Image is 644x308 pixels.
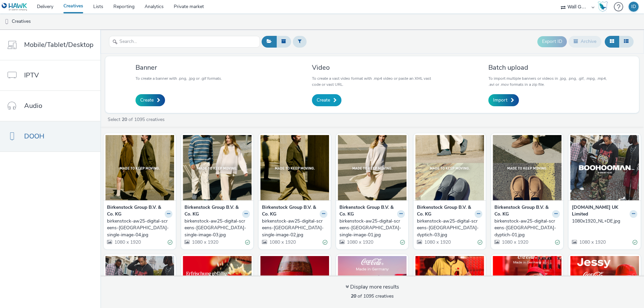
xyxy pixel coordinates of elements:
[107,204,163,218] strong: Birkenstock Group B.V. & Co. KG
[493,135,561,200] img: birkenstock-aw25-digital-screens-munich-dyptich-01.jpg visual
[24,40,94,50] span: Mobile/Tablet/Desktop
[494,218,560,238] a: birkenstock-aw25-digital-screens-[GEOGRAPHIC_DATA]-dyptich-01.jpg
[424,239,451,245] span: 1080 x 1920
[494,204,550,218] strong: Birkenstock Group B.V. & Co. KG
[579,239,606,245] span: 1080 x 1920
[312,94,341,106] a: Create
[105,135,174,200] img: birkenstock-aw25-digital-screens-munich-single-image-04.jpg visual
[400,239,405,246] div: Valid
[183,135,252,200] img: birkenstock-aw25-digital-screens-munich-single-image-03.jpg visual
[262,204,318,218] strong: Birkenstock Group B.V. & Co. KG
[107,218,170,238] div: birkenstock-aw25-digital-screens-[GEOGRAPHIC_DATA]-single-image-04.jpg
[417,204,473,218] strong: Birkenstock Group B.V. & Co. KG
[351,293,356,299] strong: 20
[478,239,482,246] div: Valid
[114,239,141,245] span: 1080 x 1920
[136,75,222,81] p: To create a banner with .png, .jpg or .gif formats.
[3,18,10,25] img: dooh
[494,218,557,238] div: birkenstock-aw25-digital-screens-[GEOGRAPHIC_DATA]-dyptich-01.jpg
[338,135,407,200] img: birkenstock-aw25-digital-screens-munich-single-image-01.jpg visual
[619,36,634,47] button: Table
[488,94,519,106] a: Import
[493,97,507,104] span: Import
[2,3,28,11] img: undefined Logo
[184,204,240,218] strong: Birkenstock Group B.V. & Co. KG
[323,239,327,246] div: Valid
[312,63,432,72] h3: Video
[572,204,628,218] strong: [DOMAIN_NAME] UK Limited
[598,1,610,12] a: Hawk Academy
[555,239,560,246] div: Valid
[109,36,260,48] input: Search...
[122,116,127,123] strong: 20
[184,218,250,238] a: birkenstock-aw25-digital-screens-[GEOGRAPHIC_DATA]-single-image-03.jpg
[501,239,528,245] span: 1080 x 1920
[140,97,154,104] span: Create
[570,135,639,200] img: 1080x1920_NL+DE.jpg visual
[312,75,432,87] p: To create a vast video format with .mp4 video or paste an XML vast code or vast URL.
[260,135,329,200] img: birkenstock-aw25-digital-screens-munich-single-image-02.jpg visual
[488,63,609,72] h3: Batch upload
[136,63,222,72] h3: Banner
[339,218,402,238] div: birkenstock-aw25-digital-screens-[GEOGRAPHIC_DATA]-single-image-01.jpg
[191,239,218,245] span: 1080 x 1920
[417,218,480,238] div: birkenstock-aw25-digital-screens-[GEOGRAPHIC_DATA]-dyptich-03.jpg
[488,75,609,87] p: To import multiple banners or videos in .jpg, .png, .gif, .mpg, .mp4, .avi or .mov formats in a z...
[269,239,296,245] span: 1080 x 1920
[24,101,42,111] span: Audio
[184,218,247,238] div: birkenstock-aw25-digital-screens-[GEOGRAPHIC_DATA]-single-image-03.jpg
[415,135,484,200] img: birkenstock-aw25-digital-screens-munich-dyptich-03.jpg visual
[107,218,172,238] a: birkenstock-aw25-digital-screens-[GEOGRAPHIC_DATA]-single-image-04.jpg
[262,218,327,238] a: birkenstock-aw25-digital-screens-[GEOGRAPHIC_DATA]-single-image-02.jpg
[417,218,482,238] a: birkenstock-aw25-digital-screens-[GEOGRAPHIC_DATA]-dyptich-03.jpg
[351,293,394,299] span: of 1095 creatives
[633,239,637,246] div: Valid
[605,36,619,47] button: Grid
[24,70,39,80] span: IPTV
[339,204,395,218] strong: Birkenstock Group B.V. & Co. KG
[572,218,635,225] div: 1080x1920_NL+DE.jpg
[598,1,608,12] img: Hawk Academy
[345,283,399,291] div: Display more results
[631,2,636,12] div: ID
[168,239,172,246] div: Valid
[107,116,167,123] a: Select of 1095 creatives
[262,218,325,238] div: birkenstock-aw25-digital-screens-[GEOGRAPHIC_DATA]-single-image-02.jpg
[245,239,250,246] div: Valid
[24,131,44,141] span: DOOH
[569,36,601,47] button: Archive
[537,36,567,47] button: Export ID
[136,94,165,106] a: Create
[346,239,373,245] span: 1080 x 1920
[317,97,330,104] span: Create
[572,218,637,225] a: 1080x1920_NL+DE.jpg
[339,218,405,238] a: birkenstock-aw25-digital-screens-[GEOGRAPHIC_DATA]-single-image-01.jpg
